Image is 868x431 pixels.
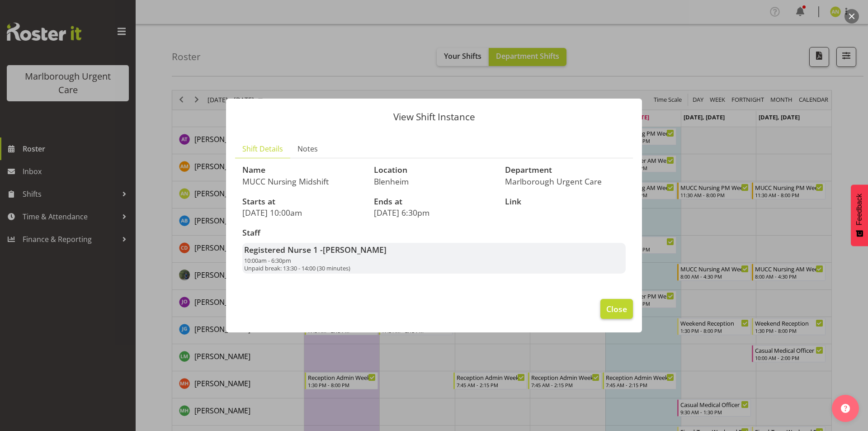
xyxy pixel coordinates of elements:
[242,176,363,186] p: MUCC Nursing Midshift
[374,176,495,186] p: Blenheim
[606,303,627,315] span: Close
[855,194,863,225] span: Feedback
[297,143,318,154] span: Notes
[851,185,868,246] button: Feedback - Show survey
[244,244,387,255] strong: Registered Nurse 1 -
[600,299,633,319] button: Close
[505,197,626,206] h3: Link
[505,176,626,186] p: Marlborough Urgent Care
[374,166,495,175] h3: Location
[244,265,624,272] p: Unpaid break: 13:30 - 14:00 (30 minutes)
[242,228,626,237] h3: Staff
[242,197,363,206] h3: Starts at
[244,256,291,265] span: 10:00am - 6:30pm
[323,244,387,255] span: [PERSON_NAME]
[242,208,363,218] p: [DATE] 10:00am
[841,404,850,413] img: help-xxl-2.png
[235,112,633,122] p: View Shift Instance
[374,197,495,206] h3: Ends at
[505,166,626,175] h3: Department
[242,143,283,154] span: Shift Details
[374,208,495,218] p: [DATE] 6:30pm
[242,166,363,175] h3: Name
